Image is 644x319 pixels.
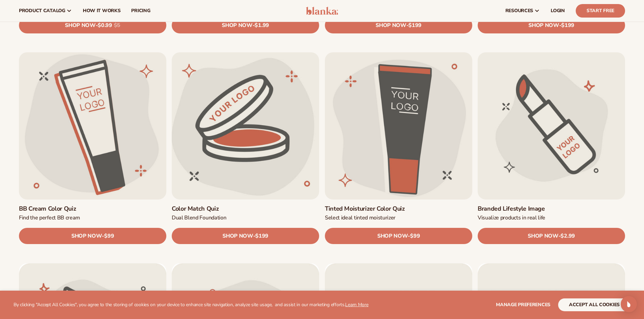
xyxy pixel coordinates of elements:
[114,22,120,29] s: $5
[621,296,637,312] div: Open Intercom Messenger
[410,233,420,240] span: $99
[325,17,472,33] a: SHOP NOW- $199
[505,8,533,14] span: resources
[528,22,559,29] span: SHOP NOW
[377,233,408,239] span: SHOP NOW
[496,301,550,308] span: Manage preferences
[255,22,269,29] span: $1.99
[19,205,166,213] a: BB Cream Color Quiz
[478,205,625,213] a: Branded Lifestyle Image
[478,17,625,33] a: SHOP NOW- $199
[172,205,319,213] a: Color Match Quiz
[98,22,112,29] span: $0.99
[561,22,574,29] span: $199
[560,233,575,240] span: $2.99
[19,228,166,244] a: SHOP NOW- $99
[376,22,406,29] span: SHOP NOW
[65,22,95,29] span: SHOP NOW
[19,17,166,33] a: SHOP NOW- $0.99 $5
[71,233,102,239] span: SHOP NOW
[131,8,150,14] span: pricing
[325,228,472,244] a: SHOP NOW- $99
[551,8,565,14] span: LOGIN
[408,22,422,29] span: $199
[222,22,253,29] span: SHOP NOW
[478,228,625,244] a: SHOP NOW- $2.99
[222,233,253,239] span: SHOP NOW
[576,4,625,18] a: Start Free
[325,205,472,213] a: Tinted Moisturizer Color Quiz
[172,228,319,244] a: SHOP NOW- $199
[104,233,114,240] span: $99
[172,17,319,33] a: SHOP NOW- $1.99
[345,301,368,308] a: Learn More
[528,233,558,239] span: SHOP NOW
[83,8,121,14] span: How It Works
[14,302,368,308] p: By clicking "Accept All Cookies", you agree to the storing of cookies on your device to enhance s...
[256,233,269,240] span: $199
[558,298,630,311] button: accept all cookies
[306,7,338,15] img: logo
[496,298,550,311] button: Manage preferences
[19,8,65,14] span: product catalog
